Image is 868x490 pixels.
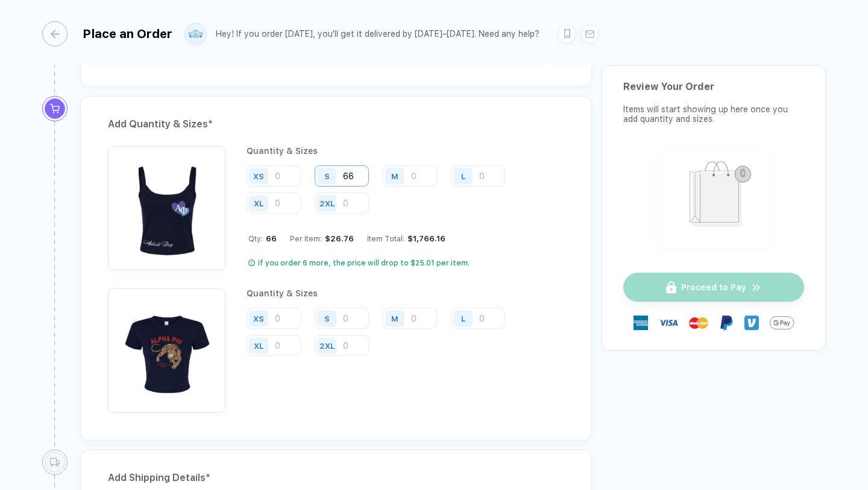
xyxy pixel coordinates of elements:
[391,171,398,180] div: M
[719,316,734,330] img: Paypal
[623,81,804,92] div: Review Your Order
[623,104,804,124] div: Items will start showing up here once you add quantity and sizes.
[324,171,330,180] div: S
[258,258,470,268] div: If you order 6 more, the price will drop to $25.01 per item.
[367,234,445,243] div: Item Total:
[322,234,354,243] div: $26.76
[461,314,465,323] div: L
[114,152,219,258] img: 1753811064420qrdpb_nt_front.png
[247,288,564,298] div: Quantity & Sizes
[108,115,564,134] div: Add Quantity & Sizes
[664,153,764,241] img: shopping_bag.png
[290,234,354,243] div: Per Item:
[254,199,263,208] div: XL
[391,314,398,323] div: M
[404,234,445,243] div: $1,766.16
[248,234,277,243] div: Qty:
[247,146,564,156] div: Quantity & Sizes
[108,468,564,488] div: Add Shipping Details
[83,27,172,41] div: Place an Order
[461,171,465,180] div: L
[253,171,264,180] div: XS
[319,341,335,350] div: 2XL
[253,314,264,323] div: XS
[216,29,539,39] div: Hey! If you order [DATE], you'll get it delivered by [DATE]–[DATE]. Need any help?
[770,311,794,335] img: GPay
[185,24,206,45] img: user profile
[744,316,759,330] img: Venmo
[659,313,678,332] img: visa
[254,341,263,350] div: XL
[689,313,708,332] img: master-card
[324,314,330,323] div: S
[263,234,277,243] span: 66
[114,294,219,400] img: 48cd986c-1fd9-4815-9d5d-bb550f473408_nt_front_1756869703103.jpg
[634,316,648,330] img: express
[319,199,335,208] div: 2XL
